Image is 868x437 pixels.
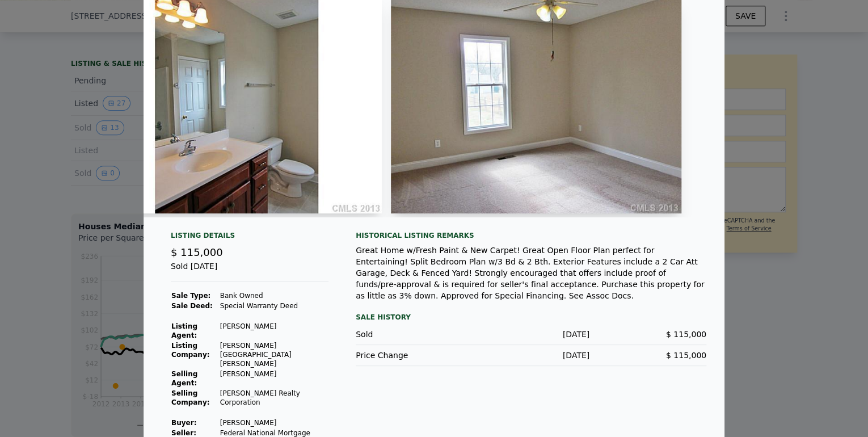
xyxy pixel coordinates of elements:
[666,330,706,339] span: $ 115,000
[171,292,210,300] strong: Sale Type:
[171,231,328,245] div: Listing Details
[220,301,328,311] td: Special Warranty Deed
[171,246,223,258] span: $ 115,000
[171,322,197,339] strong: Listing Agent:
[171,370,197,387] strong: Selling Agent:
[171,429,196,437] strong: Seller :
[220,321,328,341] td: [PERSON_NAME]
[220,388,328,407] td: [PERSON_NAME] Realty Corporation
[220,341,328,369] td: [PERSON_NAME][GEOGRAPHIC_DATA][PERSON_NAME]
[171,342,209,359] strong: Listing Company:
[220,369,328,388] td: [PERSON_NAME]
[356,310,706,324] div: Sale History
[171,389,209,406] strong: Selling Company:
[473,350,589,361] div: [DATE]
[356,231,706,240] div: Historical Listing remarks
[356,350,473,361] div: Price Change
[356,329,473,340] div: Sold
[220,291,328,301] td: Bank Owned
[473,329,589,340] div: [DATE]
[220,418,328,428] td: [PERSON_NAME]
[171,419,196,427] strong: Buyer :
[666,351,706,360] span: $ 115,000
[171,302,213,310] strong: Sale Deed:
[171,260,328,281] div: Sold [DATE]
[356,245,706,301] div: Great Home w/Fresh Paint & New Carpet! Great Open Floor Plan perfect for Entertaining! Split Bedr...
